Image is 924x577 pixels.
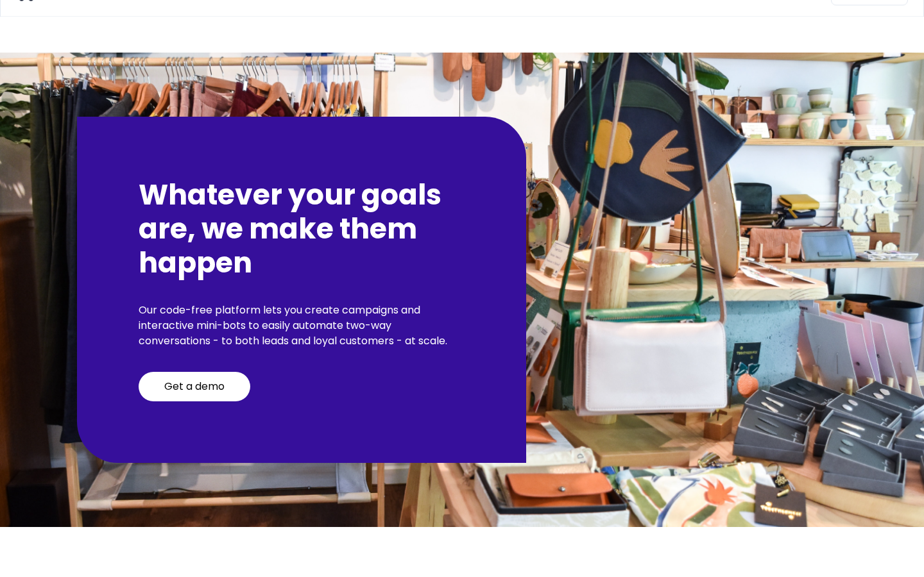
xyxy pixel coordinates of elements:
[139,303,465,349] p: Our code-free platform lets you create campaigns and interactive mini-bots to easily automate two...
[26,555,77,573] ul: Language list
[164,380,225,393] div: Get a demo
[139,372,250,401] a: Get a demo
[13,555,77,573] aside: Language selected: English
[139,178,465,280] h2: Whatever your goals are, we make them happen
